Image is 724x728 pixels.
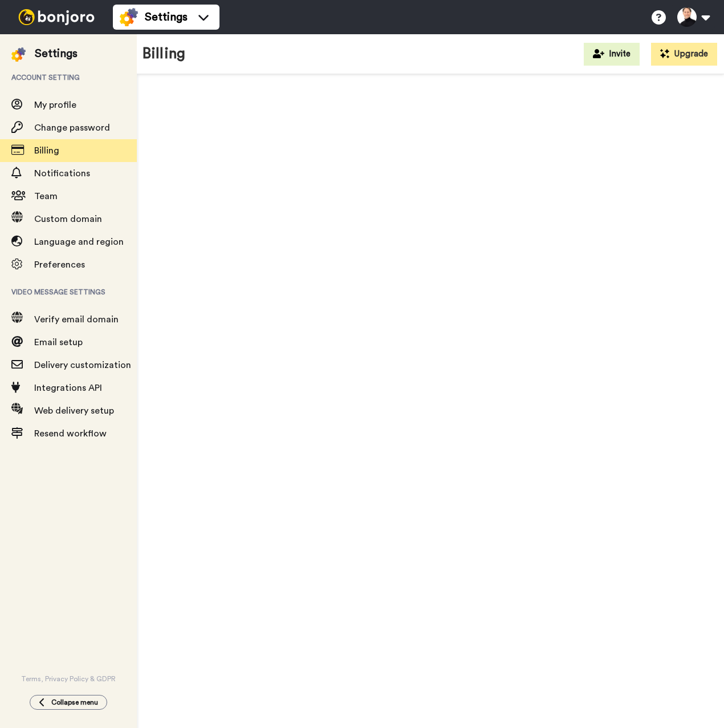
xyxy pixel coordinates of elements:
[11,47,26,62] img: settings-colored.svg
[34,123,110,132] span: Change password
[51,698,98,707] span: Collapse menu
[34,406,114,415] span: Web delivery setup
[35,46,78,62] div: Settings
[143,46,185,62] h1: Billing
[34,100,76,110] span: My profile
[34,192,58,201] span: Team
[584,43,640,66] button: Invite
[34,315,119,324] span: Verify email domain
[34,361,131,370] span: Delivery customization
[651,43,717,66] button: Upgrade
[34,237,124,246] span: Language and region
[14,9,99,25] img: bj-logo-header-white.svg
[34,146,59,155] span: Billing
[34,215,102,224] span: Custom domain
[34,383,102,393] span: Integrations API
[145,9,188,25] span: Settings
[120,8,138,26] img: settings-colored.svg
[30,695,107,710] button: Collapse menu
[34,338,83,347] span: Email setup
[34,429,107,438] span: Resend workflow
[34,169,90,178] span: Notifications
[34,260,85,269] span: Preferences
